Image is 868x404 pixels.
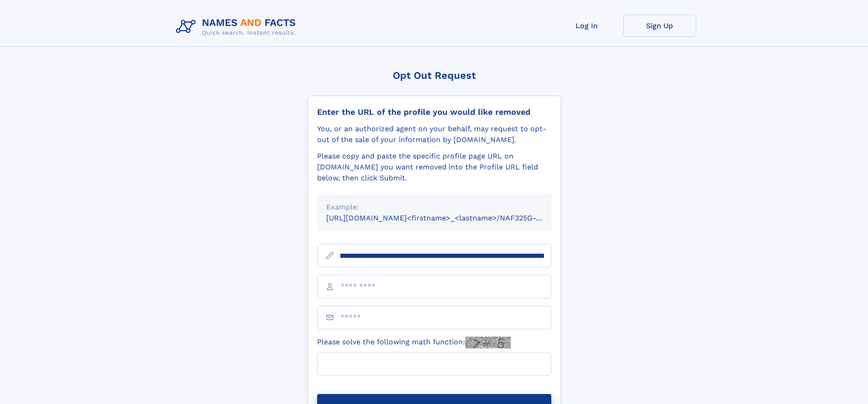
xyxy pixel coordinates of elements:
[317,151,551,184] div: Please copy and paste the specific profile page URL on [DOMAIN_NAME] you want removed into the Pr...
[550,15,623,37] a: Log In
[317,337,511,348] label: Please solve the following math function:
[172,15,303,39] img: Logo Names and Facts
[317,107,551,117] div: Enter the URL of the profile you would like removed
[326,214,569,222] small: [URL][DOMAIN_NAME]<firstname>_<lastname>/NAF325G-xxxxxxxx
[317,123,551,145] div: You, or an authorized agent on your behalf, may request to opt-out of the sale of your informatio...
[308,70,561,81] div: Opt Out Request
[623,15,696,37] a: Sign Up
[326,202,542,213] div: Example:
